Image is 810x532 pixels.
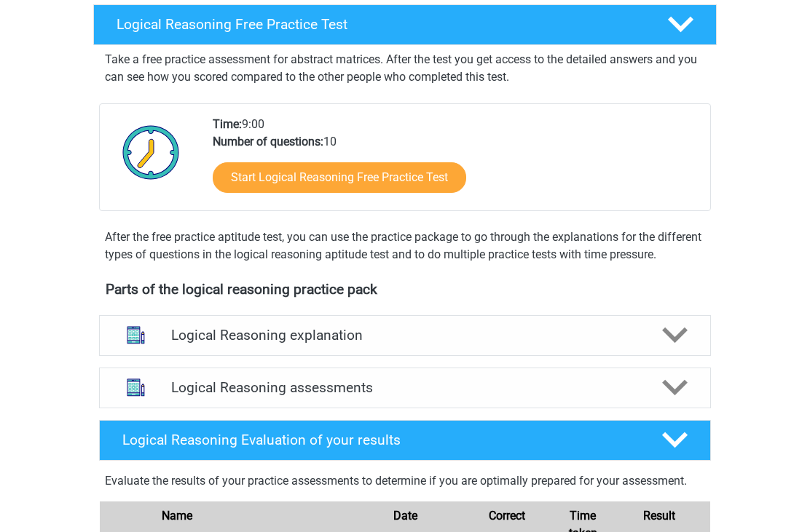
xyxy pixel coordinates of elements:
a: Logical Reasoning Free Practice Test [87,5,723,46]
h4: Logical Reasoning assessments [171,380,639,397]
div: After the free practice aptitude test, you can use the practice package to go through the explana... [99,229,711,264]
div: 9:00 10 [202,116,709,211]
img: logical reasoning explanations [117,317,154,354]
p: Evaluate the results of your practice assessments to determine if you are optimally prepared for ... [105,473,705,491]
h4: Logical Reasoning Evaluation of your results [122,432,639,449]
h4: Logical Reasoning explanation [171,327,639,344]
h4: Logical Reasoning Free Practice Test [117,17,644,33]
a: Start Logical Reasoning Free Practice Test [213,163,466,194]
a: explanations Logical Reasoning explanation [93,316,717,357]
b: Number of questions: [213,135,323,149]
a: assessments Logical Reasoning assessments [93,368,717,409]
img: logical reasoning assessments [117,370,154,407]
b: Time: [213,118,242,132]
p: Take a free practice assessment for abstract matrices. After the test you get access to the detai... [105,52,705,87]
img: Clock [114,116,188,189]
a: Logical Reasoning Evaluation of your results [93,421,717,461]
h4: Parts of the logical reasoning practice pack [106,282,704,298]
